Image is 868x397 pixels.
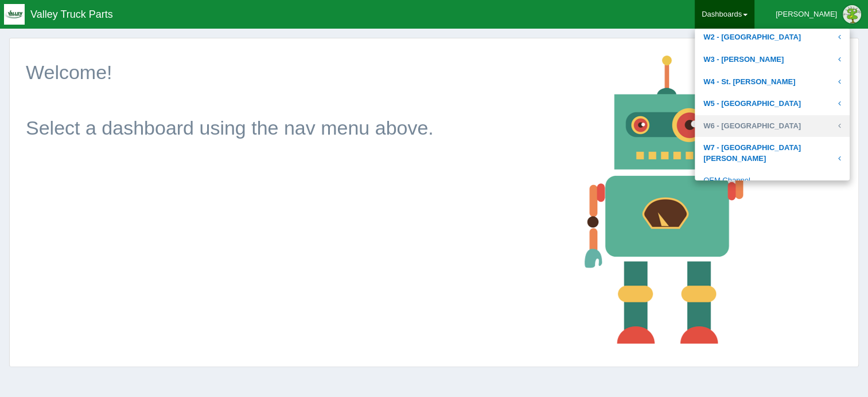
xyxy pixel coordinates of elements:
[30,9,113,20] span: Valley Truck Parts
[843,5,861,23] img: Profile Picture
[776,3,837,26] div: [PERSON_NAME]
[576,47,758,352] img: robot-18af129d45a23e4dba80317a7b57af8f57279c3d1c32989fc063bd2141a5b856.png
[4,4,25,25] img: q1blfpkbivjhsugxdrfq.png
[695,71,850,93] a: W4 - St. [PERSON_NAME]
[695,115,850,137] a: W6 - [GEOGRAPHIC_DATA]
[695,93,850,115] a: W5 - [GEOGRAPHIC_DATA]
[695,49,850,71] a: W3 - [PERSON_NAME]
[695,26,850,49] a: W2 - [GEOGRAPHIC_DATA]
[695,137,850,170] a: W7 - [GEOGRAPHIC_DATA][PERSON_NAME]
[26,58,567,142] p: Welcome! Select a dashboard using the nav menu above.
[695,170,850,192] a: OEM Channel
